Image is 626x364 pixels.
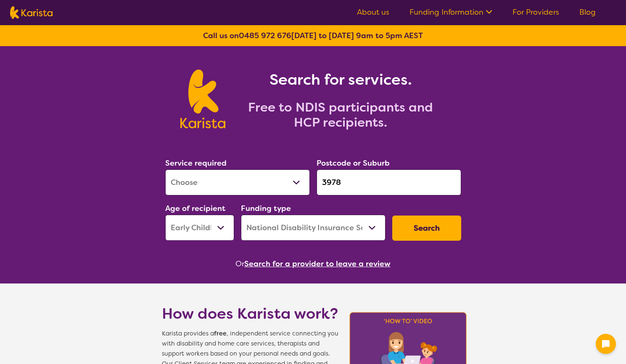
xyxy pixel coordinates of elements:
a: For Providers [512,7,559,17]
a: About us [357,7,389,17]
a: Funding Information [409,7,492,17]
label: Postcode or Suburb [317,158,390,168]
h2: Free to NDIS participants and HCP recipients. [235,100,446,130]
button: Search [392,216,461,241]
span: Or [235,257,244,270]
button: Search for a provider to leave a review [244,257,391,270]
b: free [214,330,227,338]
label: Service required [165,158,227,168]
h1: Search for services. [235,70,446,90]
label: Funding type [241,203,291,213]
b: Call us on [DATE] to [DATE] 9am to 5pm AEST [203,31,423,41]
label: Age of recipient [165,203,225,213]
a: Blog [579,7,596,17]
img: Karista logo [10,6,53,19]
h1: How does Karista work? [162,304,338,324]
img: Karista logo [180,70,225,128]
a: 0485 972 676 [239,31,291,41]
input: Type [317,169,461,195]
